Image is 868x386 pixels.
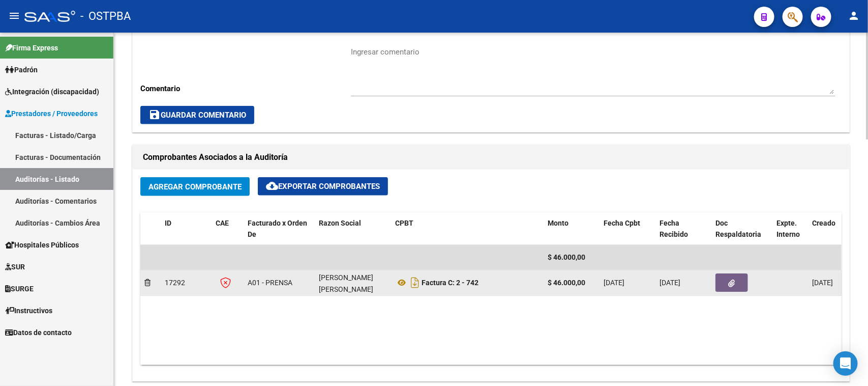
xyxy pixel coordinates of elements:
[715,219,761,239] span: Doc Respaldatoria
[812,219,835,227] span: Creado
[395,219,413,227] span: CPBT
[258,177,388,196] button: Exportar Comprobantes
[80,5,131,27] span: - OSTPBA
[548,219,568,227] span: Monto
[660,219,688,239] span: Fecha Recibido
[604,279,624,287] span: [DATE]
[5,327,72,338] span: Datos de contacto
[5,86,99,97] span: Integración (discapacidad)
[216,219,229,227] span: CAE
[776,219,800,239] span: Expte. Interno
[5,305,52,316] span: Instructivos
[548,253,585,261] span: $ 46.000,00
[140,177,250,196] button: Agregar Comprobante
[248,219,307,239] span: Facturado x Orden De
[148,182,242,191] span: Agregar Comprobante
[319,272,387,295] div: [PERSON_NAME] [PERSON_NAME]
[212,212,244,246] datatable-header-cell: CAE
[600,212,655,246] datatable-header-cell: Fecha Cpbt
[8,10,20,22] mat-icon: menu
[5,239,79,251] span: Hospitales Públicos
[161,212,212,246] datatable-header-cell: ID
[604,219,640,227] span: Fecha Cpbt
[143,149,839,166] h1: Comprobantes Asociados a la Auditoría
[660,279,680,287] span: [DATE]
[833,351,858,376] div: Open Intercom Messenger
[244,212,315,246] datatable-header-cell: Facturado x Orden De
[391,212,544,246] datatable-header-cell: CPBT
[266,180,278,192] mat-icon: cloud_download
[5,42,58,53] span: Firma Express
[165,219,171,227] span: ID
[248,279,292,287] span: A01 - PRENSA
[266,182,380,191] span: Exportar Comprobantes
[655,212,711,246] datatable-header-cell: Fecha Recibido
[772,212,808,246] datatable-header-cell: Expte. Interno
[711,212,772,246] datatable-header-cell: Doc Respaldatoria
[5,283,34,294] span: SURGE
[548,279,585,287] strong: $ 46.000,00
[315,212,391,246] datatable-header-cell: Razon Social
[148,108,161,121] mat-icon: save
[422,279,478,287] strong: Factura C: 2 - 742
[848,10,860,22] mat-icon: person
[5,64,38,75] span: Padrón
[812,279,833,287] span: [DATE]
[544,212,600,246] datatable-header-cell: Monto
[5,261,25,272] span: SUR
[140,106,254,124] button: Guardar Comentario
[408,274,422,291] i: Descargar documento
[165,279,185,287] span: 17292
[140,83,351,94] p: Comentario
[5,108,98,119] span: Prestadores / Proveedores
[319,219,361,227] span: Razon Social
[148,111,246,120] span: Guardar Comentario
